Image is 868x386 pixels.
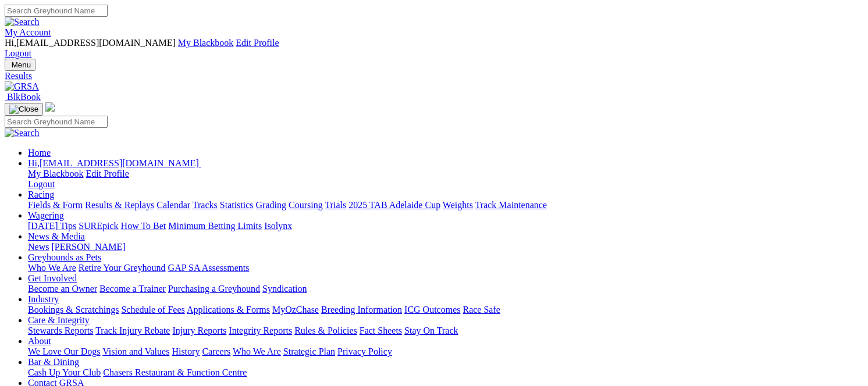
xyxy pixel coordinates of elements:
a: Careers [202,346,230,356]
a: BlkBook [5,92,41,102]
span: BlkBook [7,92,41,102]
a: How To Bet [121,221,166,231]
a: Racing [28,190,54,199]
a: Logout [5,48,31,58]
a: Stay On Track [404,326,458,335]
a: GAP SA Assessments [168,263,250,273]
a: Cash Up Your Club [28,367,101,377]
div: Wagering [28,221,863,231]
span: Hi, [EMAIL_ADDRESS][DOMAIN_NAME] [28,158,199,168]
div: Industry [28,305,863,315]
a: History [172,346,200,356]
a: Calendar [156,200,190,210]
a: Statistics [220,200,254,210]
a: We Love Our Dogs [28,346,100,356]
a: Syndication [262,284,307,294]
a: Chasers Restaurant & Function Centre [103,367,247,377]
a: Logout [28,179,55,189]
div: About [28,346,863,357]
a: Who We Are [28,263,76,273]
button: Toggle navigation [5,59,35,71]
img: logo-grsa-white.png [45,102,55,112]
input: Search [5,5,108,17]
a: Results & Replays [85,200,154,210]
span: Menu [12,60,31,69]
a: News & Media [28,231,85,241]
a: Race Safe [463,305,500,314]
a: Vision and Values [102,346,169,356]
a: Who We Are [233,346,281,356]
div: Get Involved [28,284,863,294]
a: [PERSON_NAME] [51,242,125,252]
a: My Blackbook [178,38,234,48]
div: Hi,[EMAIL_ADDRESS][DOMAIN_NAME] [28,169,863,190]
a: Isolynx [264,221,292,231]
a: Weights [443,200,473,210]
a: Industry [28,294,59,304]
a: Integrity Reports [229,326,292,335]
div: My Account [5,38,863,59]
a: Hi,[EMAIL_ADDRESS][DOMAIN_NAME] [28,158,201,168]
a: Edit Profile [236,38,279,48]
a: Bookings & Scratchings [28,305,119,314]
img: Close [9,105,38,114]
a: Privacy Policy [337,346,392,356]
a: Become an Owner [28,284,97,294]
img: GRSA [5,81,39,92]
a: MyOzChase [272,305,319,314]
a: Care & Integrity [28,315,90,325]
a: Edit Profile [86,169,129,178]
a: Track Injury Rebate [95,326,170,335]
a: ICG Outcomes [404,305,460,314]
a: Retire Your Greyhound [79,263,166,273]
a: Purchasing a Greyhound [168,284,260,294]
a: Stewards Reports [28,326,93,335]
input: Search [5,116,108,128]
a: News [28,242,49,252]
a: Trials [325,200,346,210]
a: Results [5,71,863,81]
a: Track Maintenance [475,200,547,210]
a: Fields & Form [28,200,83,210]
a: Bar & Dining [28,357,79,367]
img: Search [5,17,40,27]
a: [DATE] Tips [28,221,76,231]
a: Breeding Information [321,305,402,314]
a: Home [28,148,51,158]
a: My Blackbook [28,169,84,178]
div: Racing [28,200,863,210]
a: Schedule of Fees [121,305,184,314]
img: Search [5,128,40,138]
a: Strategic Plan [283,346,335,356]
a: Tracks [193,200,218,210]
div: News & Media [28,242,863,252]
button: Toggle navigation [5,103,43,116]
a: Injury Reports [172,326,226,335]
a: SUREpick [79,221,118,231]
a: Greyhounds as Pets [28,252,101,262]
a: Fact Sheets [360,326,402,335]
a: Coursing [289,200,323,210]
div: Greyhounds as Pets [28,263,863,273]
span: Hi, [EMAIL_ADDRESS][DOMAIN_NAME] [5,38,176,48]
a: Get Involved [28,273,77,283]
div: Bar & Dining [28,367,863,378]
a: Become a Trainer [99,284,166,294]
div: Care & Integrity [28,326,863,336]
a: Grading [256,200,286,210]
a: My Account [5,27,51,37]
a: About [28,336,51,346]
a: Minimum Betting Limits [168,221,262,231]
a: Rules & Policies [294,326,357,335]
a: Wagering [28,210,64,220]
a: 2025 TAB Adelaide Cup [348,200,440,210]
a: Applications & Forms [187,305,270,314]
